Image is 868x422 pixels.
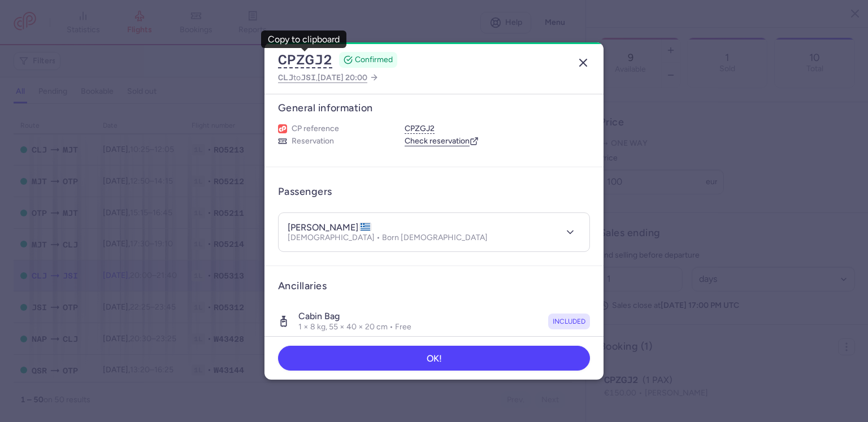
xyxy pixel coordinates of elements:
h3: Passengers [278,185,332,198]
div: Copy to clipboard [268,34,340,45]
span: CONFIRMED [355,54,393,66]
span: CP reference [292,124,339,134]
span: Reservation [292,136,334,146]
span: included [553,316,585,327]
button: OK! [278,346,590,371]
h3: General information [278,102,590,115]
figure: 1L airline logo [278,124,287,133]
a: CLJtoJSI,[DATE] 20:00 [278,71,379,85]
h4: Cabin bag [298,311,411,322]
button: CPZGJ2 [278,51,332,68]
h3: Ancillaries [278,280,590,293]
a: Check reservation [405,136,479,146]
span: OK! [427,354,442,364]
span: CLJ [278,73,293,82]
span: JSI [301,73,316,82]
h4: [PERSON_NAME] [288,222,371,233]
p: 1 × 8 kg, 55 × 40 × 20 cm • Free [298,322,411,332]
span: [DATE] 20:00 [318,73,367,82]
span: to , [278,71,367,85]
p: [DEMOGRAPHIC_DATA] • Born [DEMOGRAPHIC_DATA] [288,233,488,242]
button: CPZGJ2 [405,124,435,134]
